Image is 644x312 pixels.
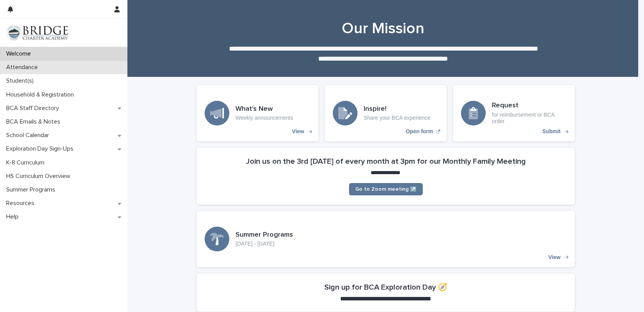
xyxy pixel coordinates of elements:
[3,132,55,139] p: School Calendar
[3,50,37,58] p: Welcome
[3,173,76,180] p: HS Curriculum Overview
[548,254,561,261] p: View
[492,112,567,125] p: for reimbursement or BCA order
[542,128,561,135] p: Submit
[292,128,304,135] p: View
[3,64,44,71] p: Attendance
[6,25,68,41] img: V1C1m3IdTEidaUdm9Hs0
[324,283,447,292] h2: Sign up for BCA Exploration Day 🧭
[3,213,25,220] p: Help
[3,77,40,85] p: Student(s)
[325,85,447,141] a: Open form
[3,91,80,98] p: Household & Registration
[453,85,575,141] a: Submit
[3,159,51,166] p: K-8 Curriculum
[492,102,567,110] h3: Request
[364,115,430,121] p: Share your BCA experience
[3,200,41,207] p: Resources
[194,19,572,38] h1: Our Mission
[236,115,293,121] p: Weekly announcements
[236,231,293,239] h3: Summer Programs
[236,105,293,114] h3: What's New
[197,211,575,267] a: View
[197,85,319,141] a: View
[3,118,66,125] p: BCA Emails & Notes
[3,145,80,153] p: Exploration Day Sign-Ups
[364,105,430,114] h3: Inspire!
[3,105,65,112] p: BCA Staff Directory
[349,183,423,195] a: Go to Zoom meeting ↗️
[3,186,61,193] p: Summer Programs
[246,157,526,166] h2: Join us on the 3rd [DATE] of every month at 3pm for our Monthly Family Meeting
[236,241,293,247] p: [DATE] - [DATE]
[406,128,433,135] p: Open form
[355,187,417,192] span: Go to Zoom meeting ↗️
